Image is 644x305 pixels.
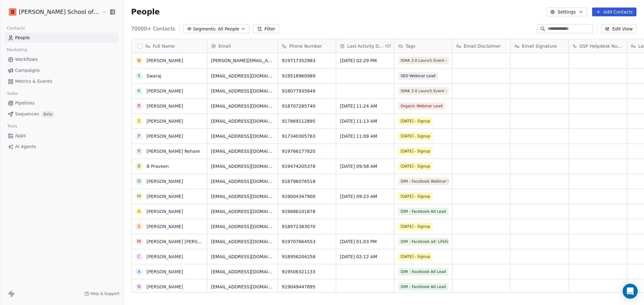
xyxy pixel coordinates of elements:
span: [DATE] 02:12 AM [340,254,390,260]
a: Help & Support [84,291,119,296]
span: Sales [4,89,21,98]
a: [PERSON_NAME] [147,269,183,274]
span: 919707664553 [282,238,332,245]
a: People [5,33,118,43]
span: DIM - Facebook Webinar Signup Time [398,178,448,185]
span: [EMAIL_ADDRESS][DOMAIN_NAME] [211,254,274,260]
span: [EMAIL_ADDRESS][DOMAIN_NAME] [211,148,274,154]
span: GSF Helpdesk Number [580,43,623,49]
a: [PERSON_NAME] [147,194,183,199]
span: 918956204258 [282,254,332,260]
span: [EMAIL_ADDRESS][DOMAIN_NAME] [211,103,274,109]
a: [PERSON_NAME] [147,88,183,94]
div: S [137,223,140,230]
span: Beta [42,111,54,117]
div: B [137,163,141,169]
span: Contacts [4,24,28,33]
a: AI Agents [5,142,118,152]
span: Apps [15,132,26,139]
span: SEO Webinar Lead [398,72,438,80]
a: [PERSON_NAME] [147,119,183,124]
span: 919004347900 [282,193,332,200]
a: [PERSON_NAME] Rehare [147,149,200,154]
span: [DATE] 09:58 AM [340,163,390,169]
div: A [137,268,141,275]
a: Metrics & Events [5,76,118,87]
div: Full Name [131,39,207,53]
a: [PERSON_NAME] [147,104,183,109]
a: [PERSON_NAME] [PERSON_NAME] [147,239,221,244]
div: C [137,253,141,260]
span: [DATE] - Signup [398,193,433,200]
a: Pipelines [5,98,118,108]
span: 919766177820 [282,148,332,154]
a: B Praveen [147,164,169,169]
div: Last Activity DateIST [336,39,394,53]
span: 70000+ Contacts [131,25,175,33]
div: S [137,72,140,79]
div: R [137,103,141,109]
span: [DATE] 09:23 AM [340,193,390,200]
span: [DATE] - Signup [398,147,433,155]
span: [EMAIL_ADDRESS][DOMAIN_NAME] [211,223,274,230]
span: [PERSON_NAME] School of Finance LLP [19,8,101,16]
div: K [137,88,140,94]
span: [EMAIL_ADDRESS][DOMAIN_NAME] [211,118,274,124]
div: grid [131,53,207,293]
span: Email Signature [522,43,557,49]
button: Filter [253,24,279,33]
span: Workflows [15,56,38,63]
span: Campaigns [15,67,40,74]
span: People [15,35,30,41]
div: N [137,283,141,290]
span: 919506321133 [282,269,332,275]
div: Email [207,39,278,53]
span: Email [219,43,231,49]
span: [EMAIL_ADDRESS][DOMAIN_NAME] [211,193,274,200]
span: Organic Webinar Lead [398,102,445,110]
span: 917340305763 [282,133,332,139]
span: Marketing [4,45,30,55]
span: [DATE] 11:24 AM [340,103,390,109]
span: [EMAIL_ADDRESS][DOMAIN_NAME] [211,133,274,139]
span: [DATE] - Signup [398,163,433,170]
span: Segments: [193,26,217,32]
span: [DATE] - Signup [398,117,433,125]
button: Edit View [601,24,636,33]
div: M [137,238,141,245]
div: R [137,148,141,154]
span: [EMAIL_ADDRESS][DOMAIN_NAME] [211,284,274,290]
span: Tools [4,121,20,131]
span: 918796076518 [282,178,332,185]
span: [EMAIL_ADDRESS][DOMAIN_NAME] [211,238,274,245]
span: Full Name [153,43,175,49]
span: All People [218,26,239,32]
div: O [137,178,141,185]
span: [DATE] 02:29 PM [340,57,390,64]
span: Phone Number [289,43,322,49]
span: [EMAIL_ADDRESS][DOMAIN_NAME] [211,269,274,275]
span: 919474205378 [282,163,332,169]
div: P [138,133,140,139]
div: Email Signature [511,39,569,53]
span: [DATE] - Signup [398,132,433,140]
span: DIM - Facebook Ad Lead [398,208,448,215]
span: Tags [406,43,415,49]
span: [EMAIL_ADDRESS][DOMAIN_NAME] [211,73,274,79]
span: Help & Support [91,291,119,296]
span: [PERSON_NAME][EMAIL_ADDRESS][DOMAIN_NAME] [211,57,274,64]
span: DIM - Facebook Ad Lead [398,283,448,291]
span: 918707285740 [282,103,332,109]
span: 919686101878 [282,208,332,215]
span: DIM - Facebook ad: Lifetime Recording [398,238,448,245]
span: DIM - Facebook Ad Lead [398,268,448,276]
span: [EMAIL_ADDRESS][DOMAIN_NAME] [211,178,274,185]
a: [PERSON_NAME] [147,179,183,184]
span: Sequences [15,111,39,117]
div: Tags [394,39,452,53]
span: [EMAIL_ADDRESS][DOMAIN_NAME] [211,163,274,169]
a: [PERSON_NAME] [147,134,183,139]
a: Apps [5,131,118,141]
span: 919049447895 [282,284,332,290]
button: [PERSON_NAME] School of Finance LLP [8,7,98,17]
